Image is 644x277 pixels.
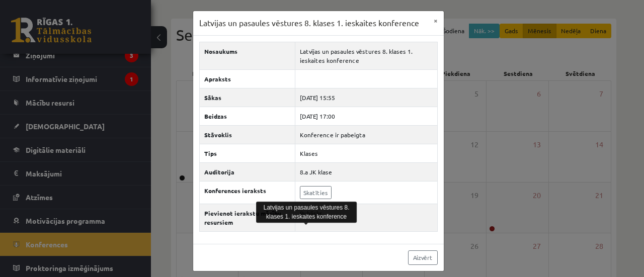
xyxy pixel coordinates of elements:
th: Apraksts [199,69,295,88]
td: Latvijas un pasaules vēstures 8. klases 1. ieskaites konference [295,42,437,69]
td: Konference ir pabeigta [295,125,437,144]
h3: Latvijas un pasaules vēstures 8. klases 1. ieskaites konference [199,17,419,29]
td: [DATE] 17:00 [295,107,437,125]
th: Stāvoklis [199,125,295,144]
td: 8.a JK klase [295,162,437,181]
th: Auditorija [199,162,295,181]
a: Skatīties [300,186,332,199]
td: Klases [295,144,437,162]
div: Latvijas un pasaules vēstures 8. klases 1. ieskaites konference [256,202,357,223]
th: Beidzas [199,107,295,125]
button: × [428,11,444,30]
th: Konferences ieraksts [199,181,295,204]
th: Nosaukums [199,42,295,69]
th: Tips [199,144,295,162]
td: [DATE] 15:55 [295,88,437,107]
a: Aizvērt [408,250,438,265]
th: Sākas [199,88,295,107]
td: Publisks [295,204,437,231]
th: Pievienot ierakstu mācību resursiem [199,204,295,231]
